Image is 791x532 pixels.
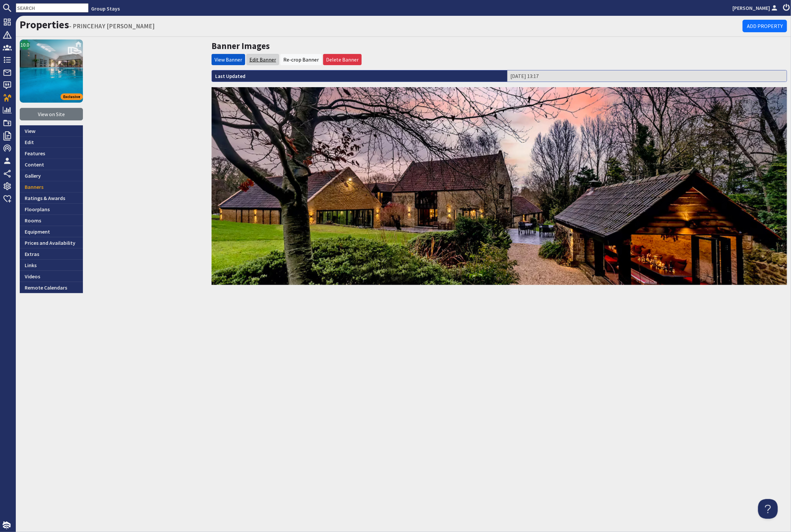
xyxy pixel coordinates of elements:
td: [DATE] 13:17 [507,70,787,82]
a: Links [20,260,83,271]
a: Re-crop Banner [283,56,319,63]
a: Ratings & Awards [20,192,83,204]
a: Content [20,159,83,170]
a: Features [20,148,83,159]
a: View [20,125,83,137]
img: staytech_i_w-64f4e8e9ee0a9c174fd5317b4b171b261742d2d393467e5bdba4413f4f884c10.svg [3,521,11,529]
a: Delete Banner [326,56,359,63]
a: PRINCEHAY BARTON's icon10.0Exclusive [20,39,83,103]
a: Group Stays [91,5,120,12]
small: - PRINCEHAY [PERSON_NAME] [69,22,155,30]
span: 10.0 [21,41,30,49]
input: SEARCH [16,3,89,13]
iframe: Toggle Customer Support [758,499,778,519]
a: Banner Images [212,40,270,51]
a: Floorplans [20,204,83,215]
img: PRINCEHAY BARTON's icon [20,39,83,103]
a: View on Site [20,108,83,120]
th: Last Updated [212,70,507,82]
img: princeshay-barton-holiday-home-somerset-sleeps-12.full.jpg [212,87,787,285]
a: Gallery [20,170,83,181]
a: Properties [20,18,69,31]
a: Banners [20,181,83,192]
a: Extras [20,248,83,260]
a: Add Property [743,20,787,32]
a: Videos [20,271,83,282]
a: Edit [20,137,83,148]
a: Edit Banner [249,56,276,63]
a: Remote Calendars [20,282,83,293]
a: Rooms [20,215,83,226]
a: View Banner [215,56,242,63]
a: [PERSON_NAME] [732,4,779,12]
a: Equipment [20,226,83,237]
a: Prices and Availability [20,237,83,248]
span: Exclusive [61,93,83,100]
